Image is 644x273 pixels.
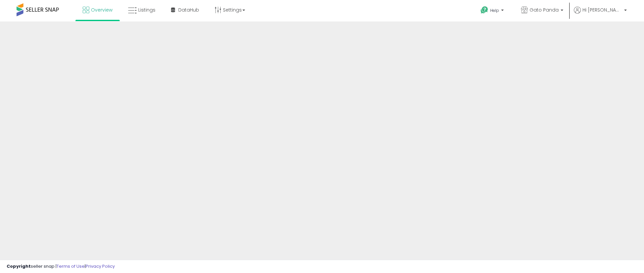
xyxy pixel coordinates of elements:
span: Gato Panda [530,7,559,13]
i: Get Help [480,6,489,14]
span: Hi [PERSON_NAME] [582,7,622,13]
span: Overview [91,7,112,13]
a: Hi [PERSON_NAME] [574,7,627,21]
a: Help [475,1,510,21]
div: seller snap | | [7,263,115,270]
span: DataHub [178,7,199,13]
strong: Copyright [7,263,31,269]
span: Listings [138,7,155,13]
span: Help [490,8,499,13]
a: Privacy Policy [86,263,115,269]
a: Terms of Use [57,263,85,269]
